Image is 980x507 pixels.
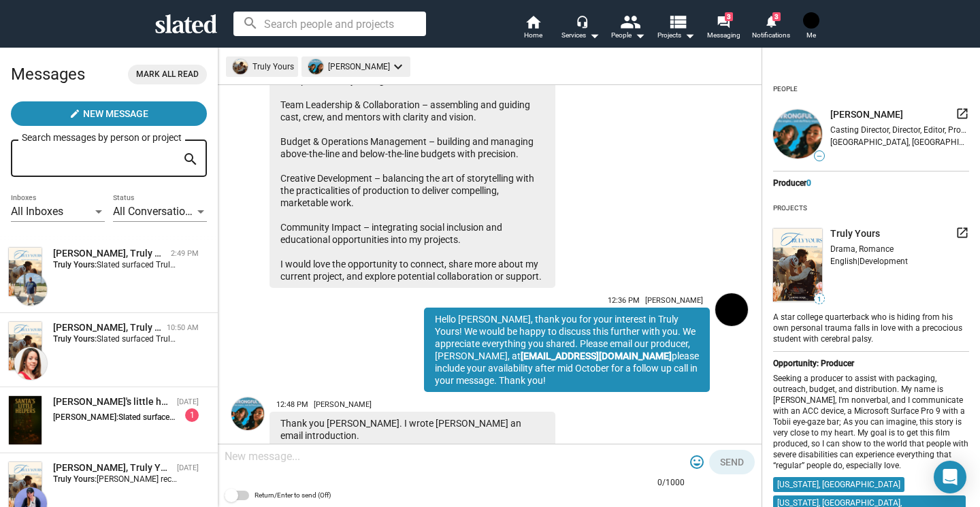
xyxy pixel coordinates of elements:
span: Slated surfaced you as a match for my project, [PERSON_NAME]'s little helpers. I would love to sh... [118,412,738,422]
img: Daniel Mansour [14,273,47,306]
span: 3 [772,12,781,21]
span: 12:36 PM [608,296,640,305]
span: [PERSON_NAME] received your response. Thank you! [97,474,289,484]
mat-icon: launch [955,226,969,240]
mat-icon: arrow_drop_down [681,27,698,44]
strong: Truly Yours: [53,334,97,344]
a: Home [509,14,557,44]
mat-icon: forum [717,15,730,28]
button: Projects [652,14,700,44]
div: Mariel Ferry, Truly Yours [53,321,161,334]
div: Opportunity: Producer [773,359,969,368]
mat-icon: keyboard_arrow_down [390,59,406,75]
span: Return/Enter to send (Off) [255,487,331,504]
input: Search people and projects [233,12,426,36]
button: Jessica FrewMe [795,10,828,45]
mat-icon: launch [955,107,969,120]
span: 1 [815,295,824,304]
span: 12:48 PM [276,400,308,409]
span: New Message [83,101,148,126]
img: Mariel Ferry [14,347,47,380]
div: Hello [PERSON_NAME], thank you for your interest in Truly Yours! We would be happy to discuss thi... [424,308,710,392]
mat-icon: home [525,14,541,30]
span: All Inboxes [11,205,63,218]
time: [DATE] [177,397,199,406]
span: [PERSON_NAME] [830,108,903,121]
div: People [611,27,645,44]
span: | [857,257,860,266]
button: People [604,14,652,44]
span: Me [806,27,816,44]
div: Casting Director, Director, Editor, Producer, Writer [830,125,969,135]
div: Services [561,27,600,44]
span: — [815,152,824,160]
span: Slated surfaced Truly Yours as a match for my Assistant Director interest. I would love to share ... [97,334,715,344]
div: Projects [773,199,807,218]
div: Elena Weinberg, Truly Yours [53,461,171,474]
img: Truly Yours [9,322,42,370]
mat-icon: search [182,149,199,170]
div: Seeking a producer to assist with packaging, outreach, budget, and distribution. My name is [PERS... [773,374,969,472]
img: Jessica Frew [803,12,819,29]
span: Notifications [752,27,790,44]
mat-icon: tag_faces [689,454,705,470]
span: Send [720,450,744,474]
a: Jessica Frew [713,291,751,395]
mat-hint: 0/1000 [657,478,685,489]
mat-icon: view_list [668,12,687,31]
img: Santa's little helpers [9,396,42,444]
span: 3 [725,12,733,21]
strong: Truly Yours: [53,474,97,484]
mat-icon: notifications [764,14,777,27]
img: undefined [308,59,323,74]
span: Mark all read [136,67,199,82]
mat-icon: people [620,12,640,31]
span: 0 [806,178,811,188]
div: A star college quarterback who is hiding from his own personal trauma falls in love with a precoc... [773,310,969,345]
mat-chip: [US_STATE], [GEOGRAPHIC_DATA] [773,477,904,492]
span: Projects [657,27,695,44]
time: 2:49 PM [171,249,199,258]
mat-icon: create [69,108,80,119]
span: English [830,257,857,266]
strong: [PERSON_NAME]: [53,412,118,422]
img: Jessica Frew [715,293,748,326]
div: As a producer, my strengths lie in: Team Leadership & Collaboration – assembling and guiding cast... [269,69,555,288]
mat-icon: headset_mic [576,15,588,27]
div: Thank you [PERSON_NAME]. I wrote [PERSON_NAME] an email introduction. Best regards, [PERSON_NAME] [269,412,555,472]
span: Development [860,257,908,266]
div: Producer [773,178,969,188]
mat-icon: arrow_drop_down [586,27,602,44]
time: [DATE] [177,463,199,472]
span: [PERSON_NAME] [645,296,703,305]
button: New Message [11,101,207,126]
div: Santa's little helpers [53,395,171,408]
img: Gail Blatt [231,397,264,430]
img: Truly Yours [9,248,42,296]
button: Mark all read [128,65,207,84]
button: Services [557,14,604,44]
h2: Messages [11,58,85,91]
div: People [773,80,798,99]
div: 1 [185,408,199,422]
div: Open Intercom Messenger [934,461,966,493]
button: Send [709,450,755,474]
a: Gail Blatt [229,395,267,474]
span: Slated surfaced Truly Yours as a match for my Finance Manager interest. I would love to share my ... [97,260,714,269]
img: undefined [773,110,822,159]
div: [GEOGRAPHIC_DATA], [GEOGRAPHIC_DATA], [GEOGRAPHIC_DATA] [830,137,969,147]
div: Daniel Mansour, Truly Yours [53,247,165,260]
mat-chip: [PERSON_NAME] [301,56,410,77]
span: [PERSON_NAME] [314,400,372,409]
a: 3Notifications [747,14,795,44]
mat-icon: arrow_drop_down [632,27,648,44]
span: Drama, Romance [830,244,894,254]
span: Messaging [707,27,740,44]
span: Truly Yours [830,227,880,240]
strong: Truly Yours: [53,260,97,269]
a: [EMAIL_ADDRESS][DOMAIN_NAME] [521,350,672,361]
span: Home [524,27,542,44]
time: 10:50 AM [167,323,199,332]
img: undefined [773,229,822,301]
span: All Conversations [113,205,197,218]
